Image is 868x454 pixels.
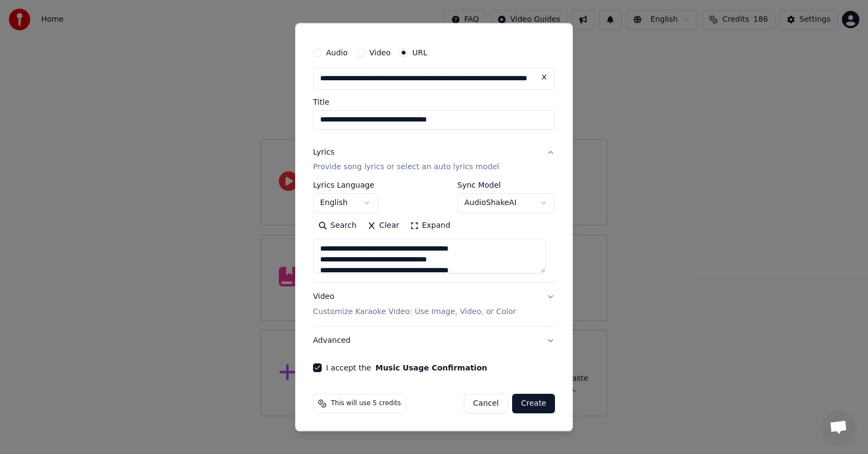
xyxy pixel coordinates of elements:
button: Expand [405,218,456,235]
label: Sync Model [457,182,555,189]
p: Provide song lyrics or select an auto lyrics model [313,162,499,173]
label: Title [313,98,555,106]
button: Create [512,394,555,414]
span: This will use 5 credits [331,400,401,408]
button: Advanced [313,327,555,355]
h2: Create Karaoke [309,15,559,24]
label: Audio [326,49,348,56]
button: VideoCustomize Karaoke Video: Use Image, Video, or Color [313,283,555,327]
div: LyricsProvide song lyrics or select an auto lyrics model [313,182,555,283]
label: URL [412,49,427,56]
button: I accept the [375,365,487,372]
button: Clear [362,218,405,235]
button: Cancel [464,394,508,414]
label: Lyrics Language [313,182,378,189]
label: I accept the [326,365,487,372]
div: Lyrics [313,147,334,158]
p: Customize Karaoke Video: Use Image, Video, or Color [313,307,516,318]
button: Search [313,218,362,235]
button: LyricsProvide song lyrics or select an auto lyrics model [313,138,555,182]
div: Video [313,292,516,318]
label: Video [369,49,391,56]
